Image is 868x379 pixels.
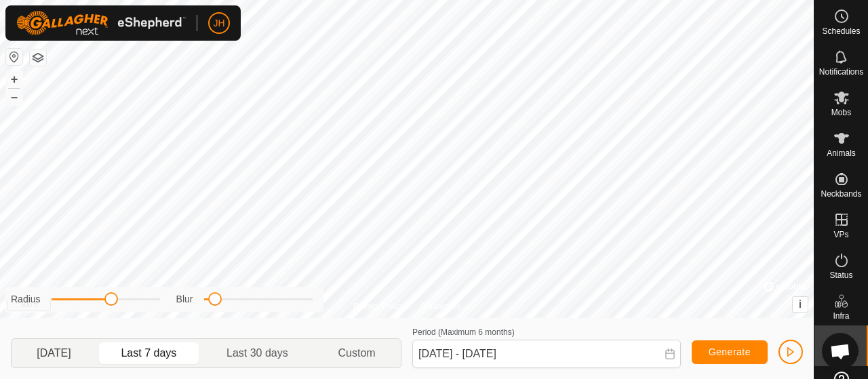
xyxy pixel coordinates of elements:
[338,345,376,361] span: Custom
[692,340,768,364] button: Generate
[831,108,851,117] span: Mobs
[819,68,863,76] span: Notifications
[121,345,176,361] span: Last 7 days
[827,149,856,157] span: Animals
[16,11,186,35] img: Gallagher Logo
[822,333,859,370] a: Open chat
[829,271,852,279] span: Status
[412,327,515,337] label: Period (Maximum 6 months)
[793,297,808,312] button: i
[6,71,22,87] button: +
[37,345,71,361] span: [DATE]
[821,190,861,198] span: Neckbands
[822,27,860,35] span: Schedules
[825,353,858,361] span: Heatmap
[833,312,849,320] span: Infra
[353,300,404,313] a: Privacy Policy
[6,49,22,65] button: Reset Map
[176,292,193,306] label: Blur
[833,231,848,239] span: VPs
[226,345,288,361] span: Last 30 days
[11,292,41,306] label: Radius
[30,49,46,66] button: Map Layers
[420,300,460,313] a: Contact Us
[709,346,751,357] span: Generate
[6,89,22,105] button: –
[799,298,802,310] span: i
[213,16,224,31] span: JH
